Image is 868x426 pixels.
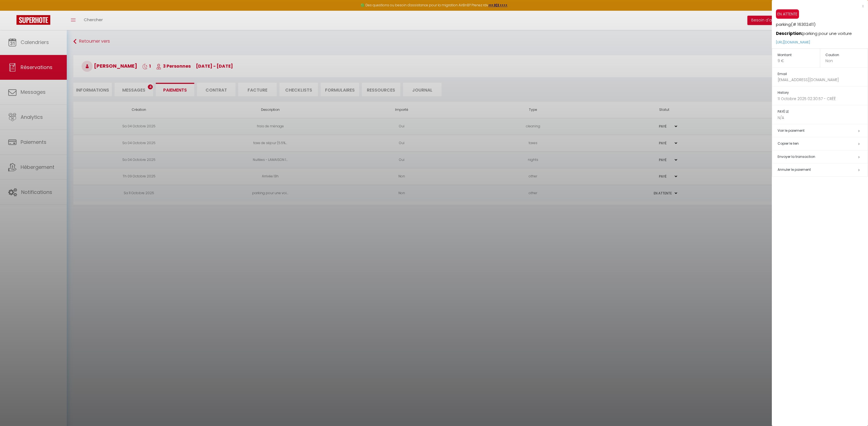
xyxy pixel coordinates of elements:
span: EN ATTENTE [776,9,799,19]
h5: Caution [826,52,868,58]
strong: Description: [776,31,803,36]
span: (# 16302411) [791,21,816,27]
div: x [772,3,864,9]
h5: Montant [778,52,820,58]
p: 9 € [778,58,820,64]
h5: PAYÉ LE [778,109,868,115]
p: [EMAIL_ADDRESS][DOMAIN_NAME] [778,77,868,83]
p: Non [826,58,868,64]
p: parking pour une voiture [776,27,868,37]
a: Voir le paiement [778,128,805,133]
h5: History [778,90,868,96]
a: [URL][DOMAIN_NAME] [776,40,810,45]
span: Annuler le paiement [778,167,811,172]
h5: parking [776,19,868,27]
span: Envoyer la transaction [778,154,815,159]
p: 11 Octobre 2025 02:30:57 - CRÊÊ [778,96,868,102]
p: N/A [778,115,868,121]
h5: Email [778,71,868,77]
h5: Copier le lien [778,141,868,147]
